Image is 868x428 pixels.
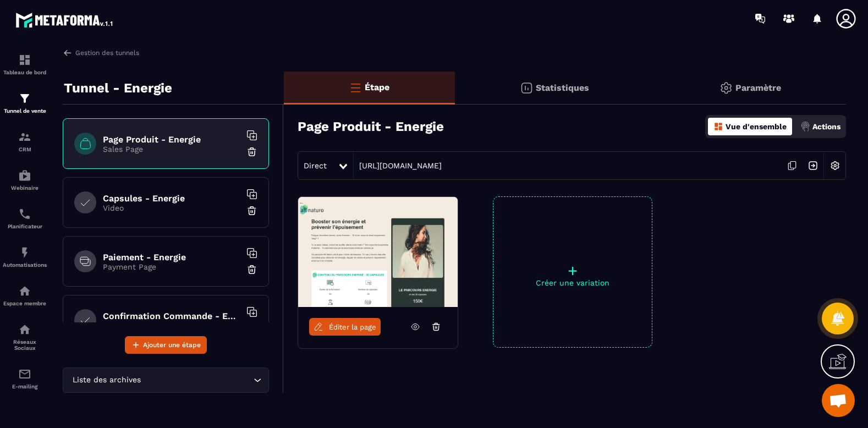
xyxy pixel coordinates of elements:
p: Actions [812,122,840,131]
a: formationformationCRM [3,122,47,161]
a: schedulerschedulerPlanificateur [3,199,47,238]
p: Automatisations [3,262,47,268]
p: Étape [365,82,389,92]
img: logo [15,10,114,30]
img: automations [18,284,31,298]
a: automationsautomationsWebinaire [3,161,47,199]
img: arrow [63,48,73,58]
p: Payment Page [103,262,240,271]
p: Réseaux Sociaux [3,339,47,351]
img: automations [18,246,31,259]
img: scheduler [18,207,31,221]
p: Espace membre [3,300,47,306]
p: Tableau de bord [3,69,47,75]
img: arrow-next.bcc2205e.svg [803,155,823,176]
img: trash [246,264,257,275]
p: Purchase Thank You [103,321,240,330]
p: Tunnel - Energie [64,77,172,99]
span: Liste des archives [70,374,143,386]
img: setting-gr.5f69749f.svg [719,81,733,95]
p: Planificateur [3,223,47,229]
h3: Page Produit - Energie [298,119,444,134]
a: Éditer la page [309,318,381,336]
p: Sales Page [103,145,240,153]
a: automationsautomationsEspace membre [3,276,47,315]
img: email [18,367,31,381]
a: social-networksocial-networkRéseaux Sociaux [3,315,47,359]
a: Ouvrir le chat [822,384,855,417]
img: trash [246,146,257,157]
img: automations [18,169,31,182]
span: Ajouter une étape [143,339,201,350]
span: Éditer la page [329,323,376,331]
h6: Paiement - Energie [103,252,240,262]
img: formation [18,92,31,105]
h6: Confirmation Commande - Energie [103,311,240,321]
a: automationsautomationsAutomatisations [3,238,47,276]
p: Tunnel de vente [3,108,47,114]
h6: Capsules - Energie [103,193,240,204]
div: Search for option [63,367,269,393]
p: Webinaire [3,185,47,191]
img: trash [246,205,257,216]
img: formation [18,53,31,67]
img: social-network [18,323,31,336]
p: CRM [3,146,47,152]
img: dashboard-orange.40269519.svg [713,122,723,131]
span: Direct [304,161,327,170]
img: actions.d6e523a2.png [800,122,810,131]
img: setting-w.858f3a88.svg [825,155,845,176]
button: Ajouter une étape [125,336,207,354]
p: Statistiques [536,83,589,93]
img: bars-o.4a397970.svg [349,81,362,94]
img: formation [18,130,31,144]
a: Gestion des tunnels [63,48,139,58]
img: image [298,197,458,307]
a: [URL][DOMAIN_NAME] [354,161,442,170]
p: Vue d'ensemble [726,122,787,131]
input: Search for option [143,374,251,386]
a: formationformationTableau de bord [3,45,47,84]
a: emailemailE-mailing [3,359,47,398]
p: + [493,263,652,278]
img: stats.20deebd0.svg [520,81,533,95]
p: Video [103,204,240,212]
h6: Page Produit - Energie [103,134,240,145]
p: Paramètre [735,83,781,93]
p: Créer une variation [493,278,652,287]
p: E-mailing [3,383,47,389]
a: formationformationTunnel de vente [3,84,47,122]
